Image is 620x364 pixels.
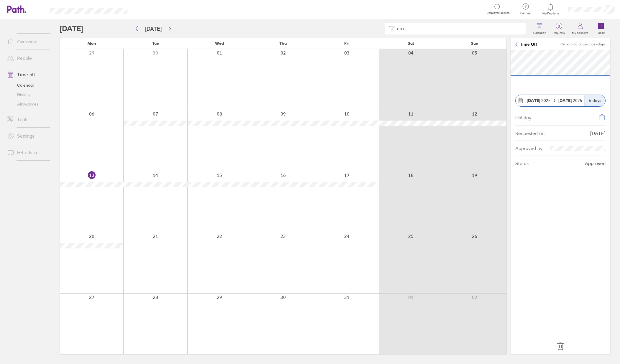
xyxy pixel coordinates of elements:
a: Calendar [530,19,549,38]
strong: [DATE] [558,98,573,103]
span: Mon [87,41,96,46]
div: Approved by [515,146,542,151]
label: My holidays [568,29,592,35]
span: Employee search [487,11,510,15]
a: 0Requests [549,19,568,38]
span: Sat [408,41,414,46]
span: Thu [279,41,287,46]
a: Overview [2,36,50,47]
span: Wed [215,41,224,46]
div: [DATE] [590,131,606,136]
div: Requested on [515,131,544,136]
strong: - days [596,42,606,46]
span: Sun [471,41,478,46]
label: Requests [549,29,568,35]
div: Holiday [515,114,531,120]
a: Notifications [541,3,560,15]
span: Remaining allowance: [560,42,606,46]
a: Calendar [2,80,50,90]
a: My holidays [568,19,592,38]
a: HR advice [2,146,50,158]
div: Approved [585,161,606,166]
button: [DATE] [140,24,166,34]
a: Time Off [515,42,537,47]
label: Book [594,29,608,35]
a: Tools [2,113,50,125]
span: 2025 [527,98,551,103]
a: History [2,90,50,99]
label: Calendar [530,29,549,35]
span: Tue [152,41,159,46]
span: Get help [516,11,535,15]
span: 0 [549,24,568,29]
a: Allowances [2,99,50,109]
div: Search [143,6,158,11]
a: Time off [2,69,50,80]
a: Book [592,19,611,38]
span: 2025 [558,98,582,103]
div: Status [515,161,529,166]
span: Fri [344,41,350,46]
input: Filter by employee [395,23,523,34]
strong: [DATE] [527,98,540,103]
a: Settings [2,130,50,142]
a: People [2,52,50,64]
span: Notifications [541,12,560,15]
div: 5 days [585,95,605,106]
